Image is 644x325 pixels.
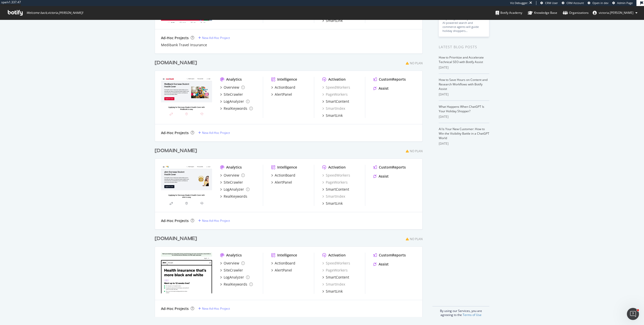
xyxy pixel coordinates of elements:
[322,275,349,280] a: SmartContent
[224,194,247,199] div: RealKeywords
[528,10,557,15] div: Knowledge Base
[528,6,557,20] a: Knowledge Base
[379,77,406,82] div: CustomReports
[275,268,292,273] div: AlertPanel
[496,6,522,20] a: Botify Academy
[322,268,348,273] a: PageWorkers
[271,180,292,185] a: AlertPanel
[322,113,343,118] a: SmartLink
[326,113,343,118] div: SmartLink
[322,92,348,97] div: PageWorkers
[567,1,584,5] span: CRM Account
[322,187,349,192] a: SmartContent
[563,6,589,20] a: Organizations
[275,173,295,178] div: ActionBoard
[496,10,522,15] div: Botify Academy
[220,85,245,90] a: Overview
[202,36,230,40] div: New Ad-Hoc Project
[322,106,345,111] a: SmartIndex
[198,36,230,40] a: New Ad-Hoc Project
[322,18,343,23] a: SmartLink
[198,219,230,223] a: New Ad-Hoc Project
[226,253,242,258] div: Analytics
[155,235,197,242] div: [DOMAIN_NAME]
[198,131,230,135] a: New Ad-Hoc Project
[220,268,243,273] a: SiteCrawler
[161,165,212,205] img: ahmoshc.com.au
[373,262,389,267] a: Assist
[379,262,389,267] div: Assist
[442,17,485,33] div: In [DATE], the first year where AI-powered search and commerce agents will guide holiday shoppers…
[26,11,83,15] span: Welcome back, victoria.[PERSON_NAME] !
[373,253,406,258] a: CustomReports
[326,99,349,104] div: SmartContent
[439,65,489,70] div: [DATE]
[326,18,343,23] div: SmartLink
[439,127,489,140] a: AI Is Your New Customer: How to Win the Visibility Battle in a ChatGPT World
[226,165,242,170] div: Analytics
[322,85,350,90] div: SpeedWorkers
[373,174,389,179] a: Assist
[463,313,481,317] a: Terms of Use
[161,42,207,47] a: Medibank Travel Insurance
[439,115,489,119] div: [DATE]
[220,92,243,97] a: SiteCrawler
[326,275,349,280] div: SmartContent
[379,86,389,91] div: Assist
[439,92,489,97] div: [DATE]
[220,106,253,111] a: RealKeywords
[224,106,247,111] div: RealKeywords
[155,59,199,67] a: [DOMAIN_NAME]
[271,261,295,266] a: ActionBoard
[439,44,489,50] div: Latest Blog Posts
[161,35,189,40] div: Ad-Hoc Projects
[326,201,343,206] div: SmartLink
[271,85,295,90] a: ActionBoard
[220,173,245,178] a: Overview
[322,180,348,185] a: PageWorkers
[224,92,243,97] div: SiteCrawler
[220,99,250,104] a: LogAnalyzer
[439,104,484,113] a: What Happens When ChatGPT Is Your Holiday Shopper?
[202,306,230,311] div: New Ad-Hoc Project
[322,194,345,199] a: SmartIndex
[328,253,346,258] div: Activation
[155,147,197,154] div: [DOMAIN_NAME]
[220,180,243,185] a: SiteCrawler
[161,253,212,293] img: ahm.com.au
[322,261,350,266] a: SpeedWorkers
[271,268,292,273] a: AlertPanel
[322,201,343,206] a: SmartLink
[271,173,295,178] a: ActionBoard
[277,165,297,170] div: Intelligence
[161,77,212,118] img: Medibankoshc.com.au
[510,1,528,5] div: Viz Debugger:
[410,61,423,65] div: No Plan
[373,86,389,91] a: Assist
[220,282,253,287] a: RealKeywords
[226,77,242,82] div: Analytics
[220,275,250,280] a: LogAnalyzer
[373,165,406,170] a: CustomReports
[410,237,423,241] div: No Plan
[224,268,243,273] div: SiteCrawler
[202,219,230,223] div: New Ad-Hoc Project
[224,99,244,104] div: LogAnalyzer
[275,180,292,185] div: AlertPanel
[322,173,350,178] a: SpeedWorkers
[224,187,244,192] div: LogAnalyzer
[322,99,349,104] a: SmartContent
[220,187,250,192] a: LogAnalyzer
[275,261,295,266] div: ActionBoard
[161,130,189,135] div: Ad-Hoc Projects
[220,194,247,199] a: RealKeywords
[328,165,346,170] div: Activation
[592,1,609,5] span: Open in dev
[220,261,245,266] a: Overview
[599,11,633,15] span: victoria.wong
[439,78,488,91] a: How to Save Hours on Content and Research Workflows with Botify Assist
